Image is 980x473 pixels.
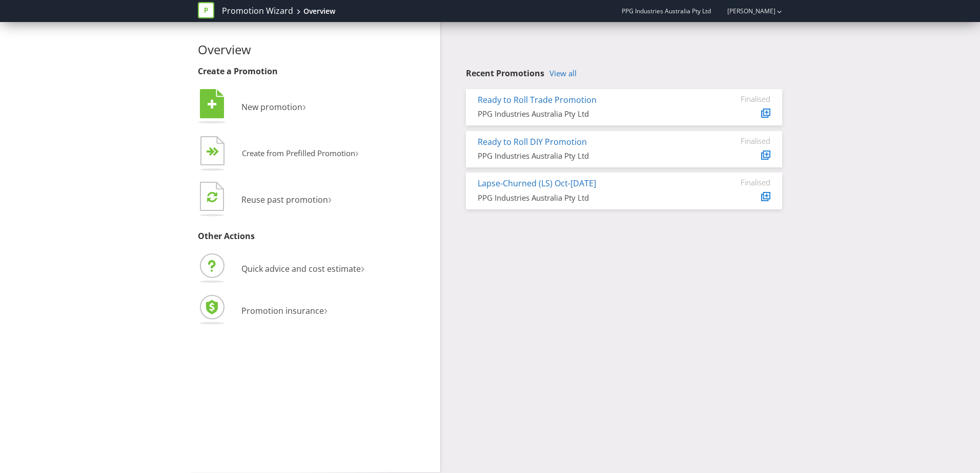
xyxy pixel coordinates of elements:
tspan:  [213,147,219,157]
span: Reuse past promotion [241,194,328,205]
h3: Create a Promotion [198,67,433,76]
div: Finalised [709,136,770,145]
button: Create from Prefilled Promotion› [198,134,359,175]
span: Recent Promotions [466,68,544,79]
a: Ready to Roll Trade Promotion [478,94,597,105]
h2: Overview [198,43,433,56]
a: Ready to Roll DIY Promotion [478,136,587,147]
div: Finalised [709,178,770,187]
tspan:  [208,99,217,110]
span: Create from Prefilled Promotion [242,148,355,158]
span: New promotion [241,101,302,113]
h3: Other Actions [198,232,433,241]
span: Quick advice and cost estimate [241,263,361,274]
span: › [328,190,332,207]
span: › [355,144,359,160]
div: PPG Industries Australia Pty Ltd [478,109,693,119]
span: PPG Industries Australia Pty Ltd [622,7,711,15]
span: › [324,301,328,318]
a: Promotion insurance› [198,305,328,316]
span: › [302,97,306,114]
a: Promotion Wizard [222,5,293,17]
a: Lapse-Churned (LS) Oct-[DATE] [478,178,596,189]
div: Finalised [709,94,770,103]
a: [PERSON_NAME] [717,7,775,15]
span: Promotion insurance [241,305,324,316]
tspan:  [207,191,217,203]
div: PPG Industries Australia Pty Ltd [478,150,693,161]
div: Overview [303,6,335,16]
a: Quick advice and cost estimate› [198,263,364,274]
a: View all [549,69,577,78]
div: PPG Industries Australia Pty Ltd [478,192,693,203]
span: › [361,259,364,276]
